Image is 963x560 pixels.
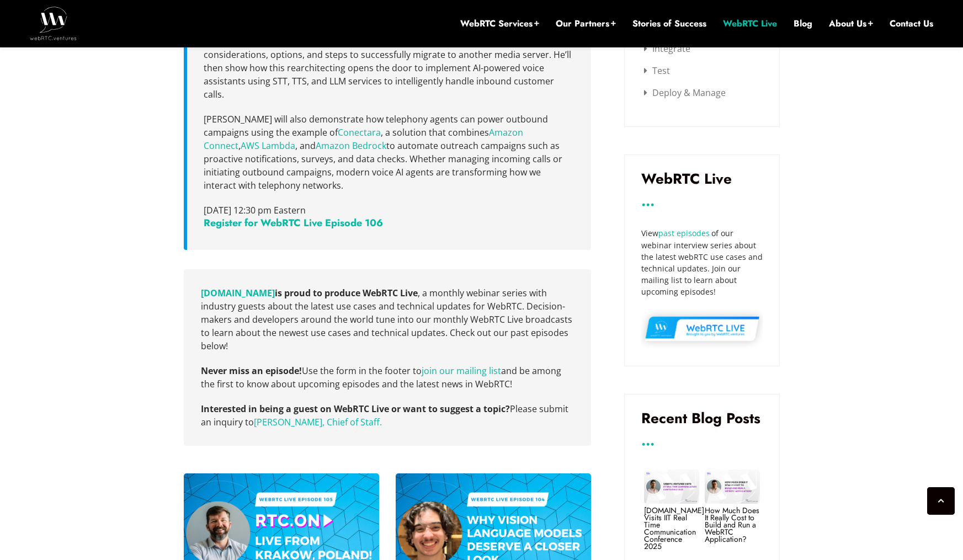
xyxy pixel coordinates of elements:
span: , Senior WebRTC Engineer at [DOMAIN_NAME], will walk us through the considerations, options, and ... [204,35,571,100]
a: AWS Lambda [241,140,295,152]
img: image [705,470,760,504]
span: [PERSON_NAME] will also demonstrate how telephony agents can power outbound campaigns using the e... [204,113,562,191]
a: Conectara [338,126,381,138]
h3: WebRTC Live [641,172,763,186]
h3: ... [641,436,763,445]
a: [PERSON_NAME], Chief of Staff. [254,416,382,428]
a: (opens in a new tab) [201,287,275,299]
a: WebRTC Live [723,18,777,30]
a: Test [644,65,670,77]
a: Our Partners [556,18,616,30]
a: Amazon Bedrock [316,140,386,152]
div: View of our webinar interview series about the latest webRTC use cases and technical updates. Joi... [641,227,763,297]
a: Blog [794,18,812,30]
a: past episodes [658,228,710,238]
strong: Interested in being a guest on WebRTC Live or want to suggest a topic? [201,403,510,415]
p: , a monthly webinar series with industry guests about the latest use cases and technical updates ... [201,286,574,353]
a: About Us [829,18,873,30]
a: Contact Us [890,18,933,30]
a: Integrate [644,42,690,55]
a: Register for WebRTC Live Episode 106 [204,216,383,230]
p: Please submit an inquiry to [201,402,574,429]
a: Stories of Success [632,18,706,30]
a: [DOMAIN_NAME] Visits IIT Real Time Communication Conference 2025 [644,505,704,552]
p: [DATE] 12:30 pm Eastern [204,204,574,217]
a: How Much Does It Really Cost to Build and Run a WebRTC Application? [705,505,759,545]
h3: Recent Blog Posts [641,411,763,425]
a: Amazon Connect [204,126,523,152]
img: WebRTC.ventures [30,7,77,40]
a: WebRTC Services [460,18,539,30]
a: Deploy & Manage [644,87,726,99]
img: image [644,470,699,504]
p: Use the form in the footer to and be among the first to know about upcoming episodes and the late... [201,364,574,391]
h3: ... [641,197,763,205]
a: Join our mailing list (opens in a new tab) [422,365,501,377]
strong: Never miss an episode! [201,365,302,377]
strong: is proud to produce WebRTC Live [201,287,418,299]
